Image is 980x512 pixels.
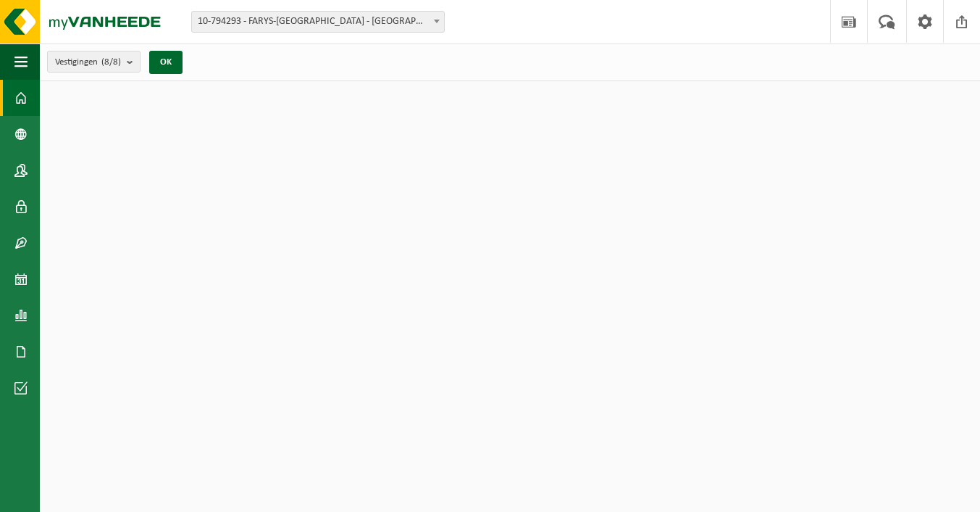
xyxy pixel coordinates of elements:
[191,11,445,33] span: 10-794293 - FARYS-ASSE - ASSE
[149,51,183,74] button: OK
[47,51,141,73] button: Vestigingen(8/8)
[192,12,444,32] span: 10-794293 - FARYS-ASSE - ASSE
[101,57,121,67] count: (8/8)
[55,51,121,73] span: Vestigingen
